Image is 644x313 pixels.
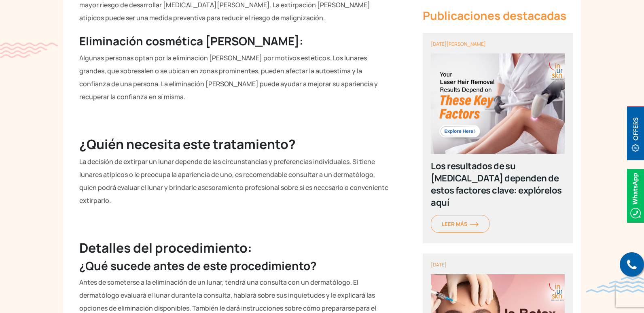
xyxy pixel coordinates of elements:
font: [DATE] [431,261,447,268]
font: Detalles del procedimiento: [79,239,252,257]
img: flecha naranja [470,222,479,227]
font: ¿Quién necesita este tratamiento? [79,135,296,153]
font: [DATE][PERSON_NAME] [431,40,486,47]
font: Algunas personas optan por la eliminación [PERSON_NAME] por motivos estéticos. Los lunares grande... [79,53,378,101]
img: Icono de WhatsApp [627,169,644,223]
img: póster [431,53,565,154]
font: Leer más [442,220,468,228]
font: Eliminación cosmética [PERSON_NAME]: [79,33,303,49]
a: Leer másflecha naranja [431,215,489,233]
font: Los resultados de su [MEDICAL_DATA] dependen de estos factores clave: explórelos aquí [431,160,561,209]
img: onda azul [586,277,644,293]
a: Icono de WhatsApp [627,190,644,199]
img: ofertaBt [627,106,644,160]
font: La decisión de extirpar un lunar depende de las circunstancias y preferencias individuales. Si ti... [79,157,388,205]
font: ¿Qué sucede antes de este procedimiento? [79,258,316,273]
font: Publicaciones destacadas [423,8,566,23]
